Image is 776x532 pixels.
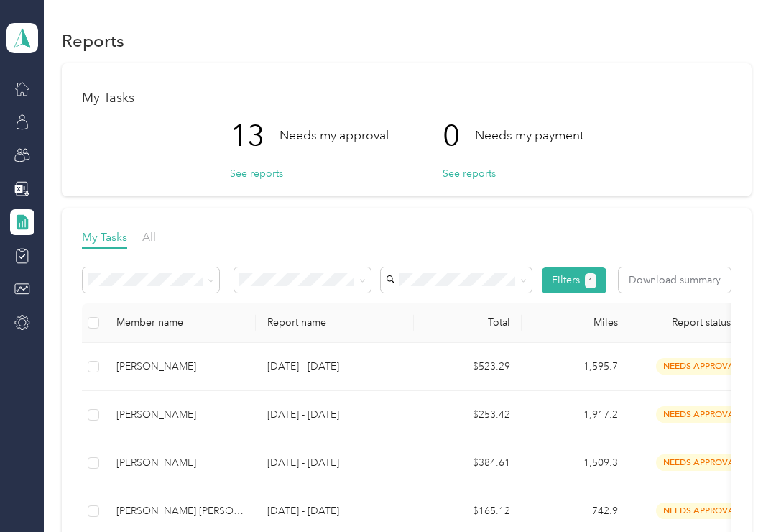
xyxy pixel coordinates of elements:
[230,106,280,166] p: 13
[619,267,731,293] button: Download summary
[267,359,402,375] p: [DATE] - [DATE]
[82,91,731,106] h1: My Tasks
[522,343,629,391] td: 1,595.7
[522,439,629,487] td: 1,509.3
[656,454,747,471] span: needs approval
[62,33,124,48] h1: Reports
[542,267,607,293] button: Filters1
[116,503,244,519] div: [PERSON_NAME] [PERSON_NAME]
[656,503,747,519] span: needs approval
[585,273,597,288] button: 1
[267,503,402,519] p: [DATE] - [DATE]
[142,230,156,244] span: All
[414,343,522,391] td: $523.29
[641,316,762,329] span: Report status
[230,166,283,181] button: See reports
[116,455,244,471] div: [PERSON_NAME]
[656,358,747,375] span: needs approval
[522,391,629,439] td: 1,917.2
[82,230,127,244] span: My Tasks
[656,406,747,423] span: needs approval
[414,391,522,439] td: $253.42
[267,455,402,471] p: [DATE] - [DATE]
[414,439,522,487] td: $384.61
[588,275,593,288] span: 1
[533,316,618,329] div: Miles
[280,127,389,145] p: Needs my approval
[425,316,510,329] div: Total
[105,303,256,343] th: Member name
[475,127,583,145] p: Needs my payment
[443,106,475,166] p: 0
[696,451,776,532] iframe: Everlance-gr Chat Button Frame
[443,166,496,181] button: See reports
[116,316,244,329] div: Member name
[116,359,244,375] div: [PERSON_NAME]
[116,407,244,423] div: [PERSON_NAME]
[267,407,402,423] p: [DATE] - [DATE]
[256,303,414,343] th: Report name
